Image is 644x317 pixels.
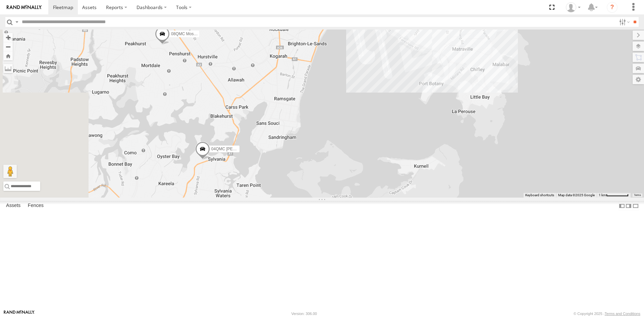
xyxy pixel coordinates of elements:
label: Map Settings [633,75,644,84]
div: Andres Duran [563,2,583,12]
button: Keyboard shortcuts [525,193,554,198]
label: Dock Summary Table to the Left [619,201,625,211]
button: Drag Pegman onto the map to open Street View [3,165,17,178]
button: Zoom Home [3,51,13,60]
div: © Copyright 2025 - [574,312,640,316]
span: 04QMC [PERSON_NAME] [211,147,259,151]
span: 1 km [599,193,606,197]
img: rand-logo.svg [7,5,42,10]
label: Search Filter Options [616,17,631,27]
span: Map data ©2025 Google [558,193,595,197]
a: Visit our Website [4,310,35,317]
a: Terms (opens in new tab) [634,194,641,197]
span: 08QMC Mostafa [171,32,200,36]
i: ? [607,2,618,13]
a: Terms and Conditions [605,312,640,316]
button: Map Scale: 1 km per 63 pixels [597,193,631,198]
label: Search Query [14,17,19,27]
label: Assets [3,201,24,211]
button: Zoom out [3,42,13,51]
label: Measure [3,64,13,73]
label: Fences [24,201,47,211]
label: Dock Summary Table to the Right [625,201,632,211]
div: Version: 306.00 [291,312,317,316]
button: Zoom in [3,33,13,42]
label: Hide Summary Table [632,201,639,211]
